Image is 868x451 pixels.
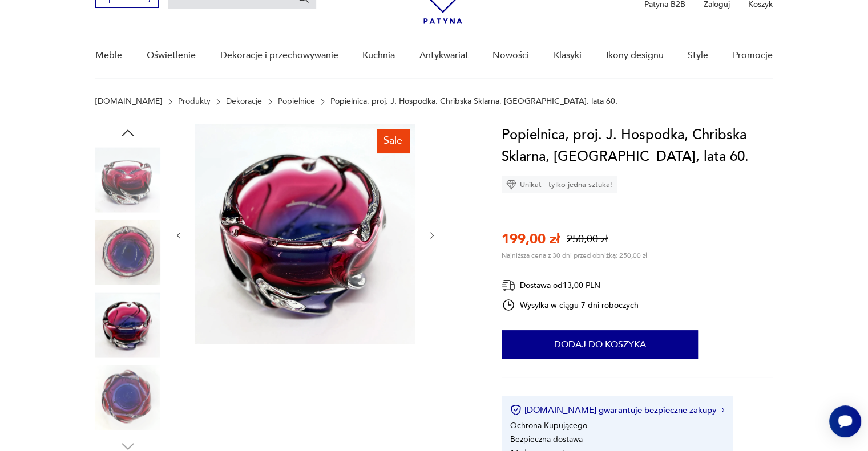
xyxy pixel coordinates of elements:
li: Bezpieczna dostawa [510,434,583,445]
a: Ikony designu [605,34,663,78]
iframe: Smartsupp widget button [829,405,861,437]
a: Kuchnia [362,34,395,78]
p: 199,00 zł [502,230,560,249]
a: Style [688,34,708,78]
a: Dekoracje i przechowywanie [220,34,338,78]
a: Klasyki [554,34,582,78]
a: Popielnice [278,97,315,106]
div: Wysyłka w ciągu 7 dni roboczych [502,298,639,312]
a: Antykwariat [419,34,469,78]
a: [DOMAIN_NAME] [95,97,162,106]
div: Sale [377,129,409,153]
p: 250,00 zł [567,232,608,246]
button: Dodaj do koszyka [502,330,698,359]
a: Produkty [178,97,211,106]
img: Zdjęcie produktu Popielnica, proj. J. Hospodka, Chribska Sklarna, Czechosłowacja, lata 60. [95,220,160,285]
img: Zdjęcie produktu Popielnica, proj. J. Hospodka, Chribska Sklarna, Czechosłowacja, lata 60. [195,124,415,344]
a: Meble [95,34,122,78]
img: Ikona certyfikatu [510,404,522,416]
img: Zdjęcie produktu Popielnica, proj. J. Hospodka, Chribska Sklarna, Czechosłowacja, lata 60. [95,292,160,357]
div: Unikat - tylko jedna sztuka! [502,176,617,193]
img: Ikona diamentu [506,180,516,190]
img: Ikona strzałki w prawo [721,407,725,413]
img: Ikona dostawy [502,278,515,292]
img: Zdjęcie produktu Popielnica, proj. J. Hospodka, Chribska Sklarna, Czechosłowacja, lata 60. [95,147,160,212]
button: [DOMAIN_NAME] gwarantuje bezpieczne zakupy [510,404,724,416]
p: Popielnica, proj. J. Hospodka, Chribska Sklarna, [GEOGRAPHIC_DATA], lata 60. [330,97,617,106]
h1: Popielnica, proj. J. Hospodka, Chribska Sklarna, [GEOGRAPHIC_DATA], lata 60. [502,124,773,168]
a: Dekoracje [226,97,262,106]
p: Najniższa cena z 30 dni przed obniżką: 250,00 zł [502,251,647,260]
a: Promocje [733,34,773,78]
a: Oświetlenie [147,34,196,78]
img: Zdjęcie produktu Popielnica, proj. J. Hospodka, Chribska Sklarna, Czechosłowacja, lata 60. [95,365,160,430]
a: Nowości [492,34,529,78]
div: Dostawa od 13,00 PLN [502,278,639,292]
li: Ochrona Kupującego [510,420,587,431]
